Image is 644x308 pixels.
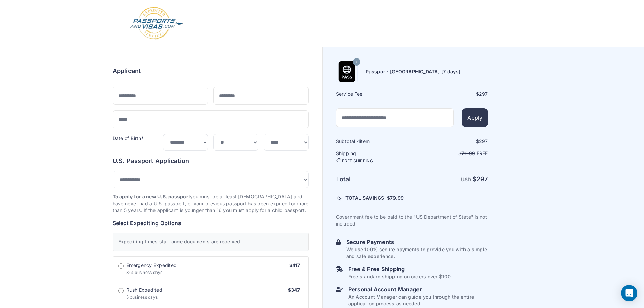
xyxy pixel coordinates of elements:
h6: Shipping [336,150,411,164]
p: We use 100% secure payments to provide you with a simple and safe experience. [346,246,488,260]
span: 297 [479,138,488,144]
span: Free [477,150,488,156]
span: Rush Expedited [126,287,162,293]
img: Product Name [336,61,357,82]
h6: Free & Free Shipping [348,265,452,273]
h6: Total [336,174,411,184]
div: Expediting times start once documents are received. [113,233,309,251]
span: 7 [355,58,357,67]
h6: Applicant [113,66,141,76]
h6: Secure Payments [346,238,488,246]
span: 1 [358,138,360,144]
span: 297 [479,91,488,97]
span: FREE SHIPPING [342,158,373,164]
p: Free standard shipping on orders over $100. [348,273,452,280]
h6: Subtotal · item [336,138,411,145]
span: $417 [289,262,300,268]
span: Emergency Expedited [126,262,177,269]
span: $347 [288,287,300,293]
h6: Passport: [GEOGRAPHIC_DATA] [7 days] [366,68,461,75]
h6: Select Expediting Options [113,219,309,227]
h6: Service Fee [336,91,411,97]
span: 3-4 business days [126,270,163,275]
span: 79.99 [390,195,404,201]
h6: Personal Account Manager [348,285,488,293]
div: Open Intercom Messenger [621,285,637,301]
strong: $ [473,175,488,183]
span: $ [387,195,404,202]
span: 79.99 [461,150,475,156]
p: An Account Manager can guide you through the entire application process as needed. [348,293,488,307]
p: you must be at least [DEMOGRAPHIC_DATA] and have never had a U.S. passport, or your previous pass... [113,193,309,214]
p: Government fee to be paid to the "US Department of State" is not included. [336,214,488,227]
p: $ [413,150,488,157]
label: Date of Birth* [113,135,144,141]
img: Logo [129,7,183,40]
span: TOTAL SAVINGS [345,195,384,202]
h6: U.S. Passport Application [113,156,309,166]
div: $ [413,138,488,145]
span: 297 [477,175,488,183]
span: 5 business days [126,294,158,300]
button: Apply [462,108,488,127]
div: $ [413,91,488,97]
strong: To apply for a new U.S. passport [113,194,190,199]
span: USD [461,176,471,182]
